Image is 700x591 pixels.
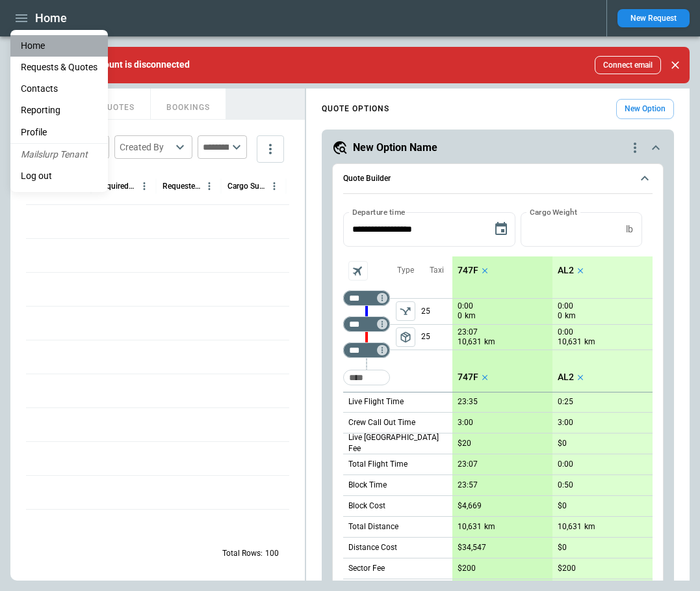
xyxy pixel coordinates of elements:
[10,78,108,100] a: Contacts
[10,144,108,165] li: Mailslurp Tenant
[10,35,108,57] a: Home
[10,57,108,78] a: Requests & Quotes
[10,165,108,187] li: Log out
[10,100,108,121] a: Reporting
[10,122,108,143] a: Profile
